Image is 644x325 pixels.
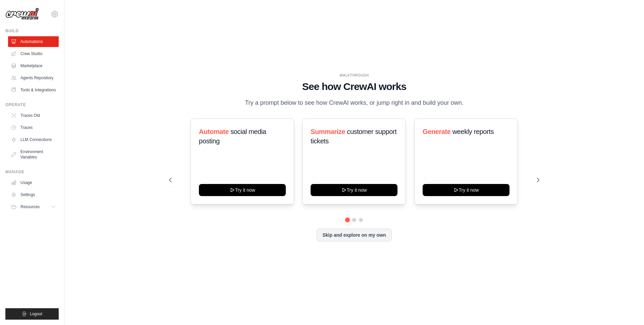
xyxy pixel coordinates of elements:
button: Logout [5,308,59,320]
span: customer support tickets [311,128,396,145]
a: Traces Old [8,110,59,121]
div: Operate [5,102,59,107]
span: Resources [20,204,40,210]
span: social media posting [199,128,266,145]
span: Generate [423,128,451,135]
div: WALKTHROUGH [169,73,539,78]
h1: See how CrewAI works [169,81,539,93]
span: Automate [199,128,229,135]
button: Try it now [199,184,286,196]
a: Crew Studio [8,48,59,59]
div: Build [5,28,59,34]
a: Agents Repository [8,73,59,83]
div: Manage [5,169,59,175]
a: Usage [8,177,59,188]
button: Try it now [423,184,509,196]
a: Marketplace [8,60,59,71]
button: Skip and explore on my own [317,229,391,241]
p: Try a prompt below to see how CrewAI works, or jump right in and build your own. [241,98,467,108]
a: Settings [8,189,59,200]
a: Automations [8,36,59,47]
button: Resources [8,201,59,212]
a: Environment Variables [8,146,59,162]
span: Summarize [311,128,345,135]
img: Logo [5,8,39,20]
span: weekly reports [452,128,493,135]
a: LLM Connections [8,134,59,145]
span: Logout [30,311,42,317]
a: Tools & Integrations [8,85,59,95]
iframe: Chat Widget [610,293,644,325]
button: Try it now [311,184,397,196]
a: Traces [8,122,59,133]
